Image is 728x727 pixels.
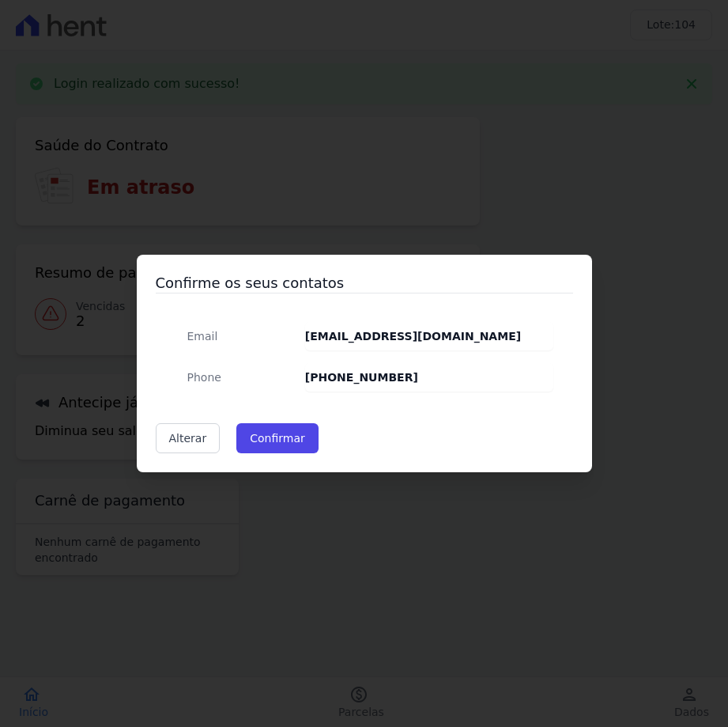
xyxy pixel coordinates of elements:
[187,371,221,384] span: translation missing: pt-BR.public.contracts.modal.confirmation.phone
[305,371,418,384] strong: [PHONE_NUMBER]
[187,330,218,343] span: translation missing: pt-BR.public.contracts.modal.confirmation.email
[156,423,221,453] a: Alterar
[156,274,573,293] h3: Confirme os seus contatos
[236,423,319,453] button: Confirmar
[305,330,521,343] strong: [EMAIL_ADDRESS][DOMAIN_NAME]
